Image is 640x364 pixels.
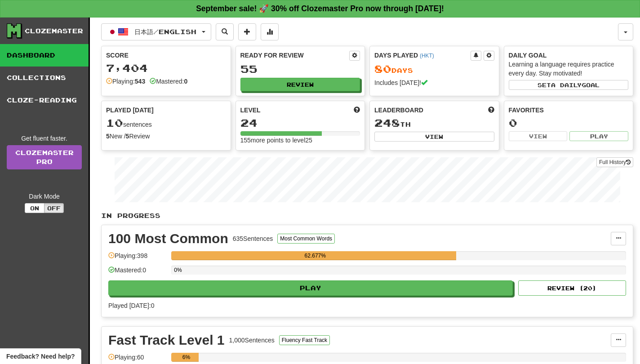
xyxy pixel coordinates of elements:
[229,336,275,345] div: 1,000 Sentences
[101,211,633,220] p: In Progress
[174,251,456,260] div: 62.677%
[420,53,434,59] a: (HKT)
[150,77,187,86] div: Mastered:
[279,335,330,345] button: Fluency Fast Track
[240,51,350,60] div: Ready for Review
[135,78,145,85] strong: 543
[216,23,234,40] button: Search sentences
[374,117,494,129] div: th
[134,28,196,36] span: 日本語 / English
[596,157,633,167] button: Full History
[509,117,629,129] div: 0
[108,232,228,245] div: 100 Most Common
[108,251,167,266] div: Playing: 398
[569,131,628,141] button: Play
[106,77,145,86] div: Playing:
[7,134,82,143] div: Get fluent faster.
[233,234,273,243] div: 635 Sentences
[488,106,494,115] span: This week in points, UTC
[374,116,400,129] span: 248
[184,78,187,85] strong: 0
[374,78,494,87] div: Includes [DATE]!
[7,145,82,169] a: ClozemasterPro
[277,234,335,244] button: Most Common Words
[174,353,198,362] div: 6%
[106,51,226,60] div: Score
[374,62,391,75] span: 80
[106,133,110,140] strong: 5
[354,106,360,115] span: Score more points to level up
[374,106,423,115] span: Leaderboard
[238,23,256,40] button: Add sentence to collection
[196,4,444,13] strong: September sale! 🚀 30% off Clozemaster Pro now through [DATE]!
[509,51,629,60] div: Daily Goal
[106,116,123,129] span: 10
[240,78,360,91] button: Review
[25,27,83,36] div: Clozemaster
[106,62,226,74] div: 7,404
[240,63,360,75] div: 55
[240,136,360,145] div: 155 more points to level 25
[509,60,629,78] div: Learning a language requires practice every day. Stay motivated!
[106,132,226,141] div: New / Review
[108,302,154,309] span: Played [DATE]: 0
[518,280,626,296] button: Review (20)
[240,117,360,129] div: 24
[374,51,471,60] div: Days Played
[509,131,568,141] button: View
[374,132,494,142] button: View
[374,63,494,75] div: Day s
[261,23,279,40] button: More stats
[106,106,154,115] span: Played [DATE]
[44,203,64,213] button: Off
[108,333,225,347] div: Fast Track Level 1
[509,106,629,115] div: Favorites
[106,117,226,129] div: sentences
[551,82,582,88] span: a daily
[25,203,44,213] button: On
[6,352,75,361] span: Open feedback widget
[108,280,513,296] button: Play
[126,133,129,140] strong: 5
[509,80,629,90] button: Seta dailygoal
[7,192,82,201] div: Dark Mode
[108,266,167,280] div: Mastered: 0
[240,106,261,115] span: Level
[101,23,211,40] button: 日本語/English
